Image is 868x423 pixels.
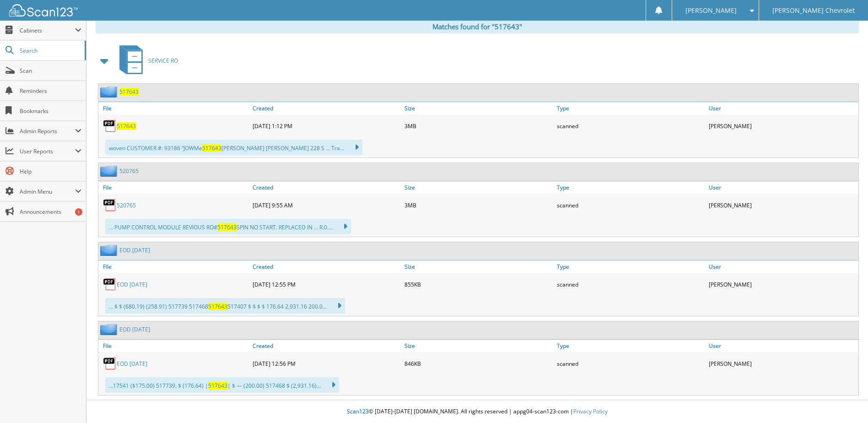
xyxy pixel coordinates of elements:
span: 517643 [208,382,227,390]
img: scan123-logo-white.svg [9,4,78,16]
div: ... PUMP CONTROL MODULE REVIOUS RO# SPIN NO START. REPLACED IN ... R.0.... [105,219,351,234]
span: Admin Reports [20,127,75,135]
a: 520765 [117,201,136,209]
a: Created [250,340,402,352]
span: Search [20,47,80,54]
a: User [706,260,858,273]
div: scanned [555,117,706,135]
a: Type [555,102,706,114]
div: [PERSON_NAME] [706,275,858,293]
span: [PERSON_NAME] Chevrolet [772,8,855,13]
span: Scan123 [347,407,369,415]
div: 855KB [402,275,554,293]
a: Size [402,102,554,114]
div: [PERSON_NAME] [706,354,858,373]
div: © [DATE]-[DATE] [DOMAIN_NAME]. All rights reserved | appg04-scan123-com | [86,401,868,423]
a: EOD [DATE] [119,246,150,254]
a: Type [555,181,706,194]
a: Size [402,340,554,352]
span: Announcements [20,208,81,216]
div: [DATE] 1:12 PM [250,117,402,135]
a: SERVICE RO [114,43,178,79]
span: [PERSON_NAME] [685,8,737,13]
a: Size [402,260,554,273]
div: woven CUSTOMER #: 93186 “JOWMe [PERSON_NAME] [PERSON_NAME] 228 S ... Tra... [105,140,362,155]
div: [DATE] 9:55 AM [250,196,402,214]
span: SERVICE RO [148,57,178,65]
a: User [706,181,858,194]
a: File [98,102,250,114]
span: Bookmarks [20,107,81,115]
span: User Reports [20,147,75,155]
span: Admin Menu [20,188,75,195]
span: Cabinets [20,27,75,34]
div: [PERSON_NAME] [706,117,858,135]
iframe: Chat Widget [822,379,868,423]
a: 520765 [119,167,139,175]
div: 3MB [402,196,554,214]
div: scanned [555,275,706,293]
img: folder2.png [100,244,119,256]
span: Reminders [20,87,81,95]
img: PDF.png [103,277,117,291]
img: folder2.png [100,165,119,177]
div: ...17541 ($175.00) 517739. $ (176.64) | | $ — (200.00) 517468 $ (2,931.16)... [105,377,339,393]
div: [DATE] 12:56 PM [250,354,402,373]
div: scanned [555,196,706,214]
span: 517643 [202,144,221,152]
a: Type [555,340,706,352]
a: File [98,260,250,273]
div: Matches found for "517643" [96,20,859,33]
div: ... $ $ (680.19) (258.91) 517739 517468 517407 $ $ $ $ 176.64 2,931.16 200.0... [105,298,345,314]
a: EOD [DATE] [117,281,147,288]
div: 846KB [402,354,554,373]
span: Help [20,168,81,175]
div: [PERSON_NAME] [706,196,858,214]
a: Size [402,181,554,194]
a: 517643 [117,122,136,130]
a: EOD [DATE] [117,360,147,368]
a: User [706,102,858,114]
span: Scan [20,67,81,75]
a: 517643 [119,88,139,96]
div: [DATE] 12:55 PM [250,275,402,293]
img: PDF.png [103,357,117,370]
img: folder2.png [100,324,119,335]
a: User [706,340,858,352]
a: EOD [DATE] [119,325,150,333]
span: 517643 [217,223,237,231]
div: scanned [555,354,706,373]
a: Created [250,102,402,114]
a: Privacy Policy [573,407,608,415]
div: 3MB [402,117,554,135]
a: Type [555,260,706,273]
div: 1 [75,208,82,216]
span: 517643 [208,303,227,310]
a: Created [250,181,402,194]
img: PDF.png [103,119,117,133]
a: File [98,340,250,352]
img: PDF.png [103,198,117,212]
a: Created [250,260,402,273]
a: File [98,181,250,194]
img: folder2.png [100,86,119,98]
